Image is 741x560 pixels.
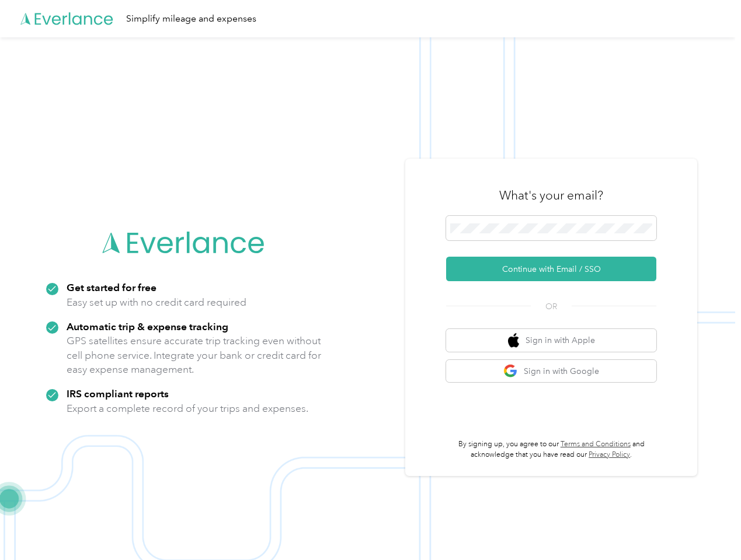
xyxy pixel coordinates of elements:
h3: What's your email? [499,187,603,204]
strong: IRS compliant reports [67,387,169,400]
img: google logo [503,364,518,379]
p: Easy set up with no credit card required [67,295,246,310]
button: google logoSign in with Google [446,360,656,383]
p: GPS satellites ensure accurate trip tracking even without cell phone service. Integrate your bank... [67,334,322,377]
img: apple logo [508,333,520,348]
strong: Automatic trip & expense tracking [67,320,228,332]
a: Terms and Conditions [561,440,631,449]
a: Privacy Policy [589,450,630,459]
button: apple logoSign in with Apple [446,329,656,352]
span: OR [531,300,572,313]
p: By signing up, you agree to our and acknowledge that you have read our . [446,439,656,460]
p: Export a complete record of your trips and expenses. [67,401,308,416]
strong: Get started for free [67,281,156,293]
button: Continue with Email / SSO [446,257,656,281]
div: Simplify mileage and expenses [126,12,256,26]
